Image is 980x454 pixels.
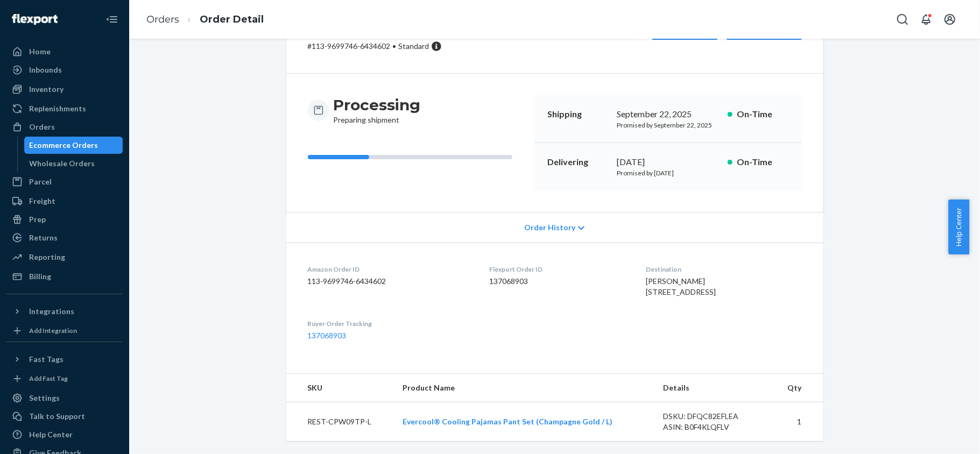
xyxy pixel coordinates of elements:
div: Inbounds [29,65,62,75]
button: Fast Tags [6,351,123,368]
span: Standard [399,41,429,51]
p: Promised by September 22, 2025 [617,120,719,130]
a: Orders [146,13,179,25]
div: Prep [29,214,46,225]
a: Add Integration [6,324,123,337]
th: Qty [772,374,823,402]
a: Inventory [6,81,123,98]
div: Freight [29,196,55,207]
div: DSKU: DFQC82EFLEA [663,411,764,422]
div: Inventory [29,84,64,95]
a: Evercool® Cooling Pajamas Pant Set (Champagne Gold / L) [403,417,612,426]
a: Reporting [6,249,123,266]
span: • [393,41,397,51]
td: 1 [772,402,823,442]
p: Delivering [547,156,609,168]
p: On-Time [737,156,789,168]
p: # 113-9699746-6434602 [308,41,442,52]
button: Help Center [948,200,969,254]
th: Product Name [394,374,654,402]
th: SKU [286,374,394,402]
img: Flexport logo [12,14,58,25]
div: ASIN: B0F4KLQFLV [663,422,764,432]
a: Orders [6,118,123,136]
a: Billing [6,268,123,285]
div: Settings [29,393,60,403]
a: Order Detail [200,13,264,25]
th: Details [654,374,773,402]
div: Parcel [29,176,52,187]
div: Help Center [29,429,73,440]
dt: Destination [646,265,802,274]
dd: 113-9699746-6434602 [308,276,473,287]
dt: Buyer Order Tracking [308,319,473,328]
a: Wholesale Orders [24,155,123,172]
button: Integrations [6,303,123,320]
dt: Amazon Order ID [308,265,473,274]
button: Open notifications [915,9,937,30]
div: Preparing shipment [334,95,421,125]
div: Add Integration [29,326,77,335]
a: Returns [6,229,123,246]
div: Returns [29,232,58,243]
div: Orders [29,122,55,132]
h3: Processing [334,95,421,115]
div: Talk to Support [29,411,85,422]
ol: breadcrumbs [138,4,272,36]
div: Billing [29,271,51,282]
dt: Flexport Order ID [489,265,629,274]
button: Open account menu [939,9,961,30]
span: Order History [524,222,575,233]
a: Add Fast Tag [6,372,123,385]
p: Promised by [DATE] [617,168,719,178]
div: Wholesale Orders [30,158,95,169]
button: Close Navigation [101,9,123,30]
div: Reporting [29,252,65,263]
p: Shipping [547,108,609,120]
a: Freight [6,193,123,210]
div: Home [29,46,51,57]
a: Settings [6,389,123,407]
div: Integrations [29,306,74,317]
button: Open Search Box [892,9,913,30]
div: Fast Tags [29,354,64,365]
a: 137068903 [308,331,347,340]
div: September 22, 2025 [617,108,719,120]
a: Replenishments [6,100,123,117]
a: Help Center [6,426,123,443]
div: Ecommerce Orders [30,140,98,151]
a: Inbounds [6,61,123,79]
p: On-Time [737,108,789,120]
div: [DATE] [617,156,719,168]
a: Parcel [6,173,123,190]
td: REST-CPW09TP-L [286,402,394,442]
div: Replenishments [29,103,86,114]
div: Add Fast Tag [29,374,68,383]
a: Home [6,43,123,60]
span: [PERSON_NAME] [STREET_ADDRESS] [646,276,716,296]
a: Prep [6,211,123,228]
a: Ecommerce Orders [24,137,123,154]
a: Talk to Support [6,408,123,425]
dd: 137068903 [489,276,629,287]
